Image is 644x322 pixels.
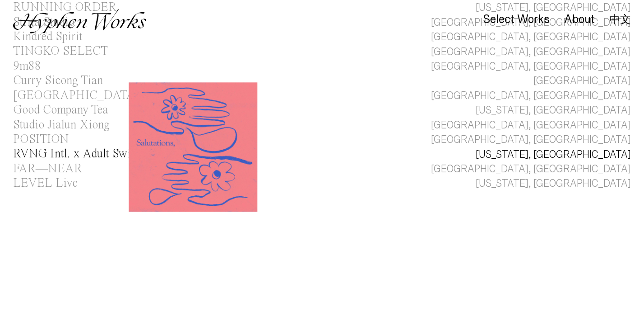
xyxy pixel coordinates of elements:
div: [GEOGRAPHIC_DATA], [GEOGRAPHIC_DATA] [431,162,631,176]
a: 中文 [609,14,631,24]
div: [GEOGRAPHIC_DATA] [533,74,631,88]
div: Good Company Tea [13,104,108,116]
div: About [564,13,595,26]
div: [GEOGRAPHIC_DATA] [13,90,139,102]
a: About [564,15,595,25]
div: 9m88 [13,60,41,72]
div: [GEOGRAPHIC_DATA], [GEOGRAPHIC_DATA] [431,59,631,74]
div: Studio Jialun Xiong [13,119,110,131]
div: [GEOGRAPHIC_DATA], [GEOGRAPHIC_DATA] [431,133,631,147]
a: Select Works [483,15,550,25]
div: [US_STATE], [GEOGRAPHIC_DATA] [476,103,631,118]
div: [GEOGRAPHIC_DATA], [GEOGRAPHIC_DATA] [431,118,631,133]
div: TINGKO SELECT [13,45,108,57]
div: FAR—NEAR [13,163,82,175]
div: [GEOGRAPHIC_DATA], [GEOGRAPHIC_DATA] [431,45,631,59]
div: POSITION [13,133,69,146]
div: Curry Sicong Tian [13,75,103,87]
div: LEVEL Live [13,177,78,189]
div: [US_STATE], [GEOGRAPHIC_DATA] [476,176,631,191]
div: Select Works [483,13,550,26]
div: [US_STATE], [GEOGRAPHIC_DATA] [476,147,631,162]
img: Hyphen Works [13,9,146,33]
div: [GEOGRAPHIC_DATA], [GEOGRAPHIC_DATA] [431,89,631,103]
div: RVNG Intl. x Adult Swim [13,148,140,160]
